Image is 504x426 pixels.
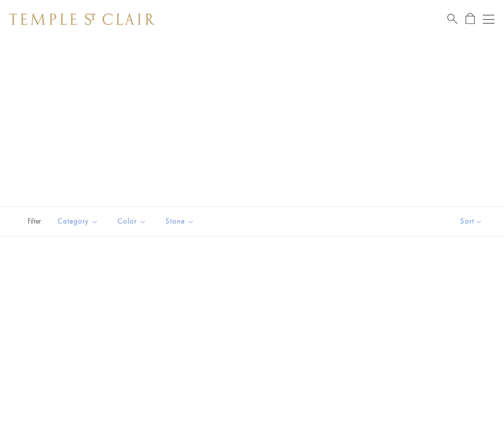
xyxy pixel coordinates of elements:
[110,211,154,232] button: Color
[113,215,154,227] span: Color
[447,13,457,25] a: Search
[10,13,155,25] img: Temple St. Clair
[50,211,106,232] button: Category
[483,13,494,25] button: Open navigation
[466,13,475,25] a: Open Shopping Bag
[158,211,202,232] button: Stone
[161,215,202,227] span: Stone
[439,207,504,236] button: Show sort by
[53,215,106,227] span: Category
